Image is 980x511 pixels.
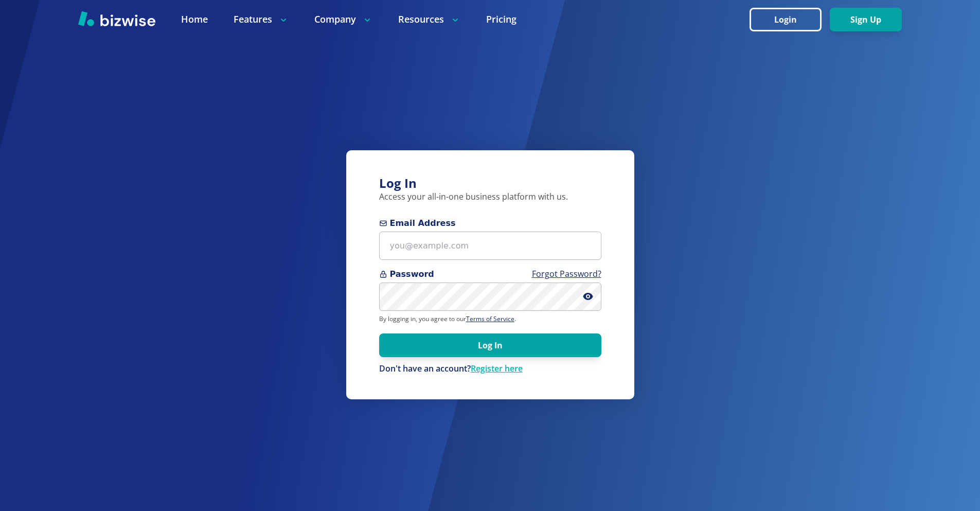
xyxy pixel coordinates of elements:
[379,191,601,203] p: Access your all-in-one business platform with us.
[379,232,601,260] input: you@example.com
[398,13,460,26] p: Resources
[379,217,601,230] span: Email Address
[379,175,601,192] h3: Log In
[181,13,208,26] a: Home
[830,8,902,31] button: Sign Up
[471,363,523,374] a: Register here
[379,315,601,323] p: By logging in, you agree to our .
[234,13,289,26] p: Features
[379,333,601,357] button: Log In
[750,8,822,31] button: Login
[379,363,601,375] p: Don't have an account?
[379,363,601,375] div: Don't have an account?Register here
[78,11,155,26] img: Bizwise Logo
[314,13,372,26] p: Company
[486,13,516,26] a: Pricing
[532,268,601,279] a: Forgot Password?
[830,15,902,25] a: Sign Up
[466,314,514,323] a: Terms of Service
[750,15,830,25] a: Login
[379,268,601,280] span: Password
